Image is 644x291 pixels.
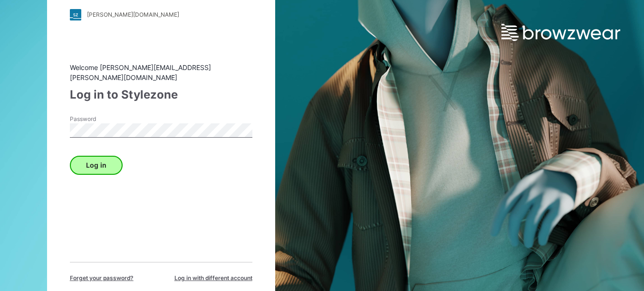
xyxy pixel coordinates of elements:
span: Forget your password? [70,274,134,282]
img: stylezone-logo.562084cfcfab977791bfbf7441f1a819.svg [70,9,81,20]
span: Log in with different account [174,274,252,282]
a: [PERSON_NAME][DOMAIN_NAME] [70,9,252,20]
div: Welcome [PERSON_NAME][EMAIL_ADDRESS][PERSON_NAME][DOMAIN_NAME] [70,62,252,82]
div: Log in to Stylezone [70,86,252,103]
button: Log in [70,156,123,175]
div: [PERSON_NAME][DOMAIN_NAME] [87,11,179,18]
img: browzwear-logo.e42bd6dac1945053ebaf764b6aa21510.svg [501,24,620,41]
label: Password [70,115,136,123]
